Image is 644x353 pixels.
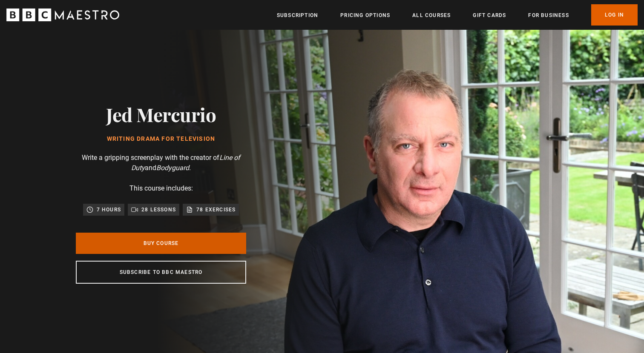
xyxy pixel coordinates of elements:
[412,11,451,20] a: All Courses
[97,205,121,214] p: 7 hours
[141,205,176,214] p: 28 lessons
[131,154,240,172] i: Line of Duty
[156,164,189,172] i: Bodyguard
[6,9,119,21] svg: BBC Maestro
[76,261,246,284] a: Subscribe to BBC Maestro
[76,153,246,173] p: Write a gripping screenplay with the creator of and .
[277,11,318,20] a: Subscription
[76,233,246,254] a: Buy Course
[473,11,506,20] a: Gift Cards
[106,136,216,142] h1: Writing Drama for Television
[129,183,193,194] p: This course includes:
[106,103,216,125] h2: Jed Mercurio
[196,205,236,214] p: 78 exercises
[277,4,638,26] nav: Primary
[340,11,390,20] a: Pricing Options
[528,11,569,20] a: For business
[591,4,638,26] a: Log In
